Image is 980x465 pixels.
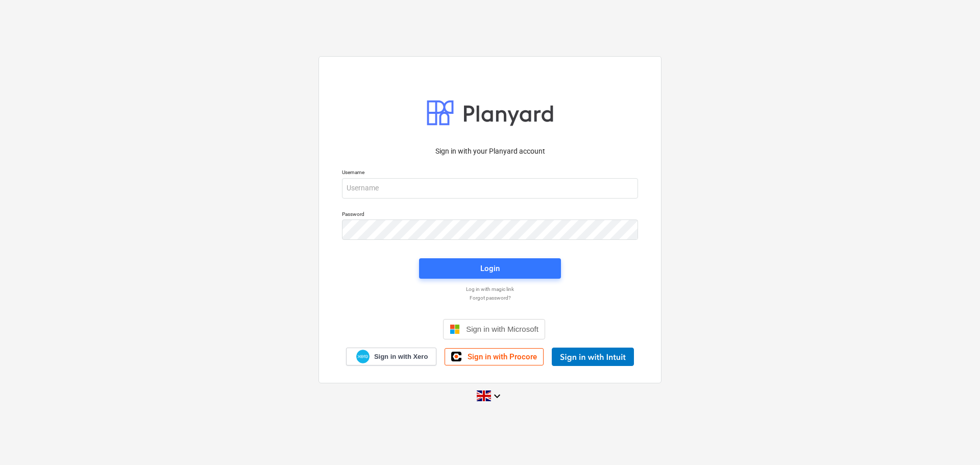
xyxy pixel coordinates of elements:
div: Login [480,262,500,275]
p: Sign in with your Planyard account [342,146,638,157]
a: Forgot password? [337,295,643,301]
img: Microsoft logo [450,324,460,334]
img: Xero logo [356,350,370,363]
a: Sign in with Xero [346,348,437,365]
a: Log in with magic link [337,286,643,292]
span: Sign in with Procore [468,352,537,361]
p: Password [342,211,638,219]
p: Username [342,169,638,178]
a: Sign in with Procore [445,348,544,365]
span: Sign in with Microsoft [466,325,538,333]
button: Login [419,258,561,279]
span: Sign in with Xero [374,352,428,361]
i: keyboard_arrow_down [491,390,503,402]
input: Username [342,178,638,199]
